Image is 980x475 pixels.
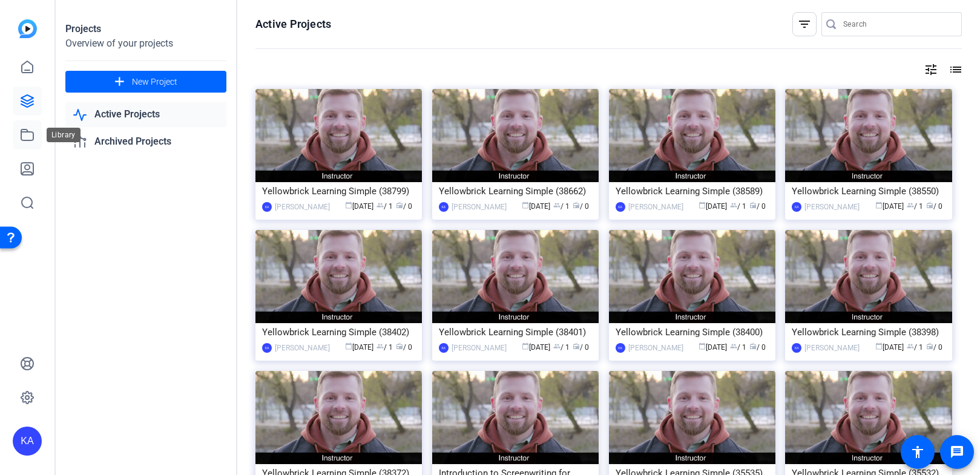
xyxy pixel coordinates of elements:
[628,201,683,213] div: [PERSON_NAME]
[65,22,226,36] div: Projects
[792,182,945,200] div: Yellowbrick Learning Simple (38550)
[616,182,769,200] div: Yellowbrick Learning Simple (38589)
[947,62,962,77] mat-icon: list
[730,201,737,209] span: group
[616,343,625,353] div: KA
[439,202,449,212] div: KA
[926,342,933,350] span: radio
[553,342,561,350] span: group
[926,343,942,352] span: / 0
[573,202,589,211] span: / 0
[804,342,860,354] div: [PERSON_NAME]
[875,201,883,209] span: calendar_today
[924,62,938,77] mat-icon: tune
[907,343,923,352] span: / 1
[573,343,589,352] span: / 0
[926,202,942,211] span: / 0
[112,74,127,90] mat-icon: add
[792,343,801,353] div: KA
[907,202,923,211] span: / 1
[843,17,952,31] input: Search
[628,342,683,354] div: [PERSON_NAME]
[275,201,330,213] div: [PERSON_NAME]
[345,202,373,211] span: [DATE]
[699,201,706,209] span: calendar_today
[522,343,550,352] span: [DATE]
[553,343,570,352] span: / 1
[522,201,529,209] span: calendar_today
[396,343,412,352] span: / 0
[749,342,757,350] span: radio
[553,202,570,211] span: / 1
[65,129,226,154] a: Archived Projects
[522,202,550,211] span: [DATE]
[452,342,507,354] div: [PERSON_NAME]
[792,202,801,212] div: KA
[377,202,393,211] span: / 1
[65,36,226,51] div: Overview of your projects
[65,102,226,127] a: Active Projects
[616,323,769,341] div: Yellowbrick Learning Simple (38400)
[18,19,37,38] img: blue-gradient.svg
[573,201,580,209] span: radio
[522,342,529,350] span: calendar_today
[377,342,384,350] span: group
[132,76,177,88] span: New Project
[439,323,592,341] div: Yellowbrick Learning Simple (38401)
[396,202,412,211] span: / 0
[345,201,352,209] span: calendar_today
[377,343,393,352] span: / 1
[730,202,746,211] span: / 1
[345,343,373,352] span: [DATE]
[255,17,331,31] h1: Active Projects
[875,202,904,211] span: [DATE]
[699,343,727,352] span: [DATE]
[804,201,860,213] div: [PERSON_NAME]
[262,323,415,341] div: Yellowbrick Learning Simple (38402)
[553,201,561,209] span: group
[13,427,42,456] div: KA
[749,343,766,352] span: / 0
[749,201,757,209] span: radio
[439,182,592,200] div: Yellowbrick Learning Simple (38662)
[910,445,925,459] mat-icon: accessibility
[792,323,945,341] div: Yellowbrick Learning Simple (38398)
[730,343,746,352] span: / 1
[47,128,81,142] div: Library
[275,342,330,354] div: [PERSON_NAME]
[875,343,904,352] span: [DATE]
[262,182,415,200] div: Yellowbrick Learning Simple (38799)
[396,201,403,209] span: radio
[345,342,352,350] span: calendar_today
[699,342,706,350] span: calendar_today
[730,342,737,350] span: group
[926,201,933,209] span: radio
[262,202,272,212] div: KA
[439,343,449,353] div: KA
[262,343,272,353] div: KA
[377,201,384,209] span: group
[396,342,403,350] span: radio
[950,445,964,459] mat-icon: message
[699,202,727,211] span: [DATE]
[616,202,625,212] div: KA
[749,202,766,211] span: / 0
[573,342,580,350] span: radio
[907,342,914,350] span: group
[452,201,507,213] div: [PERSON_NAME]
[907,201,914,209] span: group
[875,342,883,350] span: calendar_today
[65,71,226,93] button: New Project
[797,17,812,31] mat-icon: filter_list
